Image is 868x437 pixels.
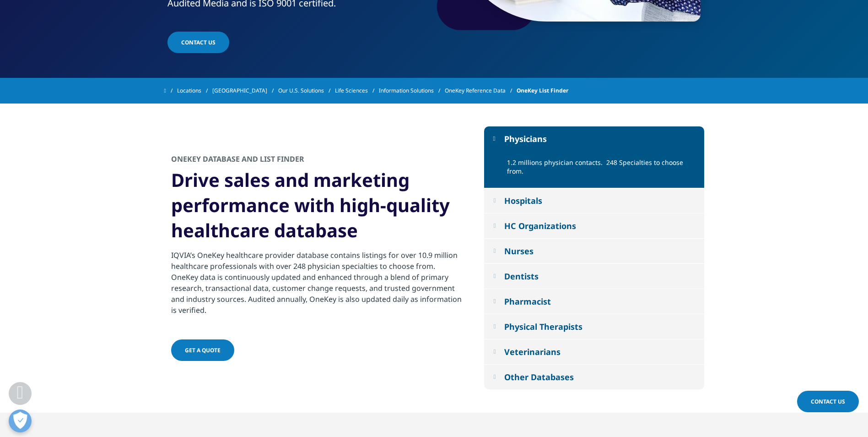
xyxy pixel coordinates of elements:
[811,398,845,405] span: Contact Us
[177,82,212,99] a: Locations
[185,346,221,354] span: GET A QUOTE
[171,250,464,321] p: IQVIA’s OneKey healthcare provider database contains listings for over 10.9 million healthcare pr...
[484,188,704,213] button: Hospitals
[181,38,216,46] span: CONTACT US
[504,371,574,382] div: Other Databases
[212,82,278,99] a: [GEOGRAPHIC_DATA]
[504,296,551,307] div: Pharmacist
[9,410,32,432] button: 優先設定センターを開く
[484,239,704,263] button: Nurses
[484,289,704,314] button: Pharmacist
[171,339,234,361] a: GET A QUOTE
[379,82,445,99] a: Information Solutions
[507,158,697,181] p: 1.2 millions physician contacts. 248 Specialties to choose from.
[504,246,534,257] div: Nurses
[167,32,229,53] a: CONTACT US
[484,314,704,339] button: Physical Therapists
[504,346,561,357] div: Veterinarians
[278,82,335,99] a: Our U.S. Solutions
[504,195,542,206] div: Hospitals
[171,154,304,167] h2: ONEKEY DATABASE and List Finder
[335,82,379,99] a: Life Sciences
[504,271,539,282] div: Dentists
[504,133,547,144] div: Physicians
[517,82,568,99] span: OneKey List Finder
[484,213,704,238] button: HC Organizations
[484,264,704,289] button: Dentists
[445,82,517,99] a: OneKey Reference Data
[797,391,859,412] a: Contact Us
[171,167,464,250] h3: Drive sales and marketing performance with high-quality healthcare database
[484,339,704,364] button: Veterinarians
[504,220,576,231] div: HC Organizations
[484,365,704,389] button: Other Databases
[484,126,704,151] button: Physicians
[504,321,582,332] div: Physical Therapists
